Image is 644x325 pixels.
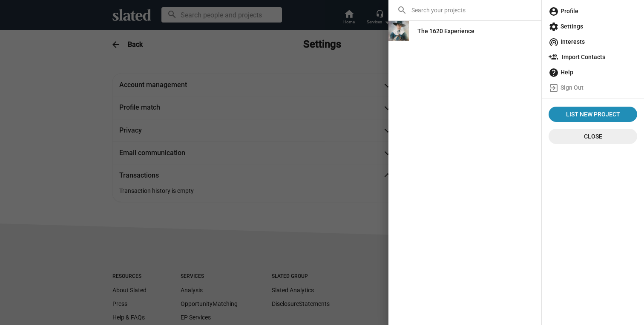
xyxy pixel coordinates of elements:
mat-icon: help [549,68,559,78]
a: The 1620 Experience [411,23,481,39]
span: Settings [549,19,637,34]
a: Interests [545,34,641,49]
a: Settings [545,19,641,34]
a: Sign Out [545,80,641,95]
a: List New Project [549,107,637,122]
mat-icon: search [397,5,407,15]
mat-icon: wifi_tethering [549,37,559,47]
span: Import Contacts [549,49,637,65]
span: Sign Out [549,80,637,95]
span: Interests [549,34,637,49]
a: Profile [545,3,641,19]
span: Help [549,65,637,80]
span: List New Project [552,107,634,122]
a: Import Contacts [545,49,641,65]
mat-icon: settings [549,22,559,32]
mat-icon: exit_to_app [549,83,559,93]
div: The 1620 Experience [417,23,474,39]
img: The 1620 Experience [388,21,409,41]
button: Close [549,129,637,144]
mat-icon: account_circle [549,6,559,17]
span: Profile [549,3,637,19]
a: Help [545,65,641,80]
span: Close [555,129,630,144]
